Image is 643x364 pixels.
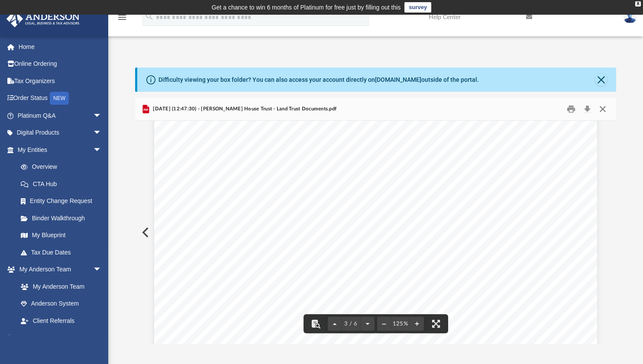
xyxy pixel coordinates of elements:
[93,124,110,142] span: arrow_drop_down
[579,103,595,116] button: Download
[595,74,607,86] button: Close
[93,261,110,279] span: arrow_drop_down
[12,312,110,329] a: Client Referrals
[342,321,361,327] span: 3 / 6
[151,105,336,113] span: [DATE] (12:47:30) - [PERSON_NAME] House Trust - Land Trust Documents.pdf
[135,220,154,245] button: Previous File
[595,103,611,116] button: Close
[117,16,127,23] a: menu
[12,193,115,210] a: Entity Change Request
[145,12,154,21] i: search
[404,2,431,13] a: survey
[135,121,617,344] div: Document Viewer
[12,278,106,295] a: My Anderson Team
[158,75,479,84] div: Difficulty viewing your box folder? You can also access your account directly on outside of the p...
[624,11,637,23] img: User Pic
[375,76,421,83] a: [DOMAIN_NAME]
[12,295,110,312] a: Anderson System
[6,261,110,278] a: My Anderson Teamarrow_drop_down
[212,2,401,13] div: Get a chance to win 6 months of Platinum for free just by filling out this
[6,107,115,124] a: Platinum Q&Aarrow_drop_down
[410,314,424,333] button: Zoom in
[117,12,127,23] i: menu
[12,244,115,261] a: Tax Due Dates
[377,314,391,333] button: Zoom out
[12,175,115,193] a: CTA Hub
[6,141,115,158] a: My Entitiesarrow_drop_down
[50,92,69,105] div: NEW
[635,1,641,6] div: close
[6,329,110,347] a: My Documentsarrow_drop_down
[361,314,375,333] button: Next page
[93,329,110,347] span: arrow_drop_down
[12,158,115,176] a: Overview
[12,227,110,244] a: My Blueprint
[342,314,361,333] button: 3 / 6
[6,90,115,107] a: Order StatusNEW
[6,124,115,142] a: Digital Productsarrow_drop_down
[391,321,410,327] div: Current zoom level
[6,72,115,90] a: Tax Organizers
[306,314,325,333] button: Toggle findbar
[562,103,580,116] button: Print
[6,38,115,55] a: Home
[135,121,617,344] div: File preview
[427,314,446,333] button: Enter fullscreen
[93,141,110,159] span: arrow_drop_down
[328,314,342,333] button: Previous page
[6,55,115,73] a: Online Ordering
[12,209,115,227] a: Binder Walkthrough
[4,10,82,27] img: Anderson Advisors Platinum Portal
[135,98,617,344] div: Preview
[93,107,110,125] span: arrow_drop_down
